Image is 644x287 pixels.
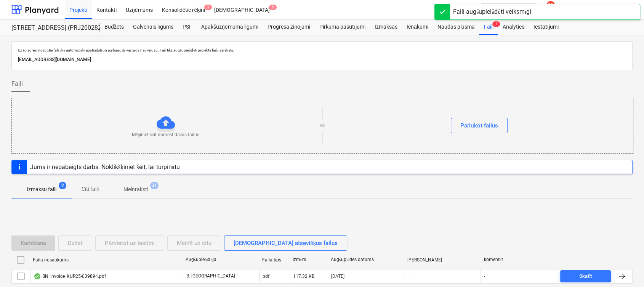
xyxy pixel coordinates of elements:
div: 117.32 KB [293,274,314,279]
div: OCR pabeigts [34,273,41,279]
p: Melnraksti [123,185,148,193]
p: Citi faili [81,185,99,193]
button: [DEMOGRAPHIC_DATA] atsevišķus failus [224,235,347,251]
div: Pārlūkot failus [460,121,498,131]
a: Analytics [498,19,529,35]
p: vai [320,123,325,129]
div: Faili [479,19,498,35]
div: Faili augšupielādēti veiksmīgi [453,7,531,16]
a: Pirkuma pasūtījumi [315,19,370,35]
div: komentēt [484,257,554,263]
div: Skatīt [579,272,592,281]
span: 2 [59,182,66,189]
button: Skatīt [560,270,611,282]
div: Mēģiniet šeit nomest dažus failusvaiPārlūkot failus [11,98,633,154]
div: [DATE] [331,274,344,279]
p: [EMAIL_ADDRESS][DOMAIN_NAME] [18,56,626,64]
a: Progresa ziņojumi [263,19,315,35]
p: Mēģiniet šeit nomest dažus failus [132,132,199,138]
span: 5 [269,5,277,10]
div: - [484,274,485,279]
a: PSF [178,19,197,35]
span: 2 [492,21,500,27]
p: Uz šo adresi nosūtītie faili tiks automātiski apstrādāti un pārbaudīti, vai tajos nav vīrusu. Fai... [18,48,626,53]
div: pdf [263,274,269,279]
span: Faili [11,79,23,89]
span: - [407,273,410,279]
div: [PERSON_NAME] [407,257,478,263]
div: [DEMOGRAPHIC_DATA] atsevišķus failus [234,238,338,248]
p: B. [GEOGRAPHIC_DATA] [186,273,235,279]
a: Naudas plūsma [433,19,479,35]
div: [STREET_ADDRESS] (PRJ2002826) 2601978 [11,24,91,32]
div: BN_invoice_KUR25-039894.pdf [34,273,106,279]
a: Ienākumi [402,19,433,35]
p: Izmaksu faili [27,185,56,193]
div: Faila nosaukums [33,257,179,263]
div: Jums ir nepabeigts darbs. Noklikšķiniet šeit, lai turpinātu [30,163,180,171]
span: 2 [204,5,212,10]
a: Budžets [100,19,128,35]
a: Iestatījumi [529,19,563,35]
a: Galvenais līgums [128,19,178,35]
span: 31 [150,182,159,189]
a: Faili2 [479,19,498,35]
a: Izmaksas [370,19,402,35]
div: Augšupielādēja [186,257,256,263]
div: Augšuplādes datums [331,257,401,263]
div: Izmērs [293,257,325,263]
a: Apakšuzņēmuma līgumi [197,19,263,35]
button: Pārlūkot failus [451,118,508,133]
div: Faila tips [262,257,287,263]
